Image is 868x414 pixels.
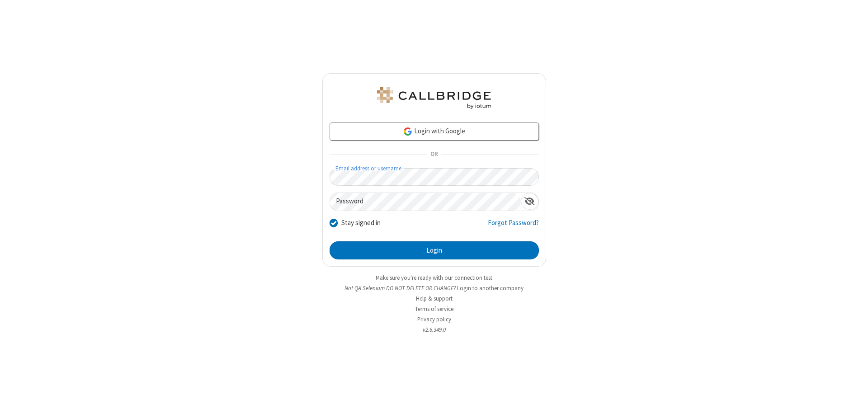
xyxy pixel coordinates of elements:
li: v2.6.349.0 [322,325,546,334]
a: Terms of service [415,305,453,313]
li: Not QA Selenium DO NOT DELETE OR CHANGE? [322,284,546,292]
a: Make sure you're ready with our connection test [376,274,492,282]
label: Stay signed in [341,218,381,228]
input: Password [330,193,521,211]
button: Login to another company [457,284,524,292]
input: Email address or username [330,168,539,186]
iframe: Chat [845,390,861,408]
span: OR [427,148,441,161]
a: Privacy policy [417,315,451,323]
button: Login [330,241,539,259]
div: Show password [521,193,538,210]
img: google-icon.png [403,127,413,136]
a: Forgot Password? [488,218,539,235]
a: Login with Google [330,122,539,141]
a: Help & support [416,295,453,302]
img: QA Selenium DO NOT DELETE OR CHANGE [375,87,493,109]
